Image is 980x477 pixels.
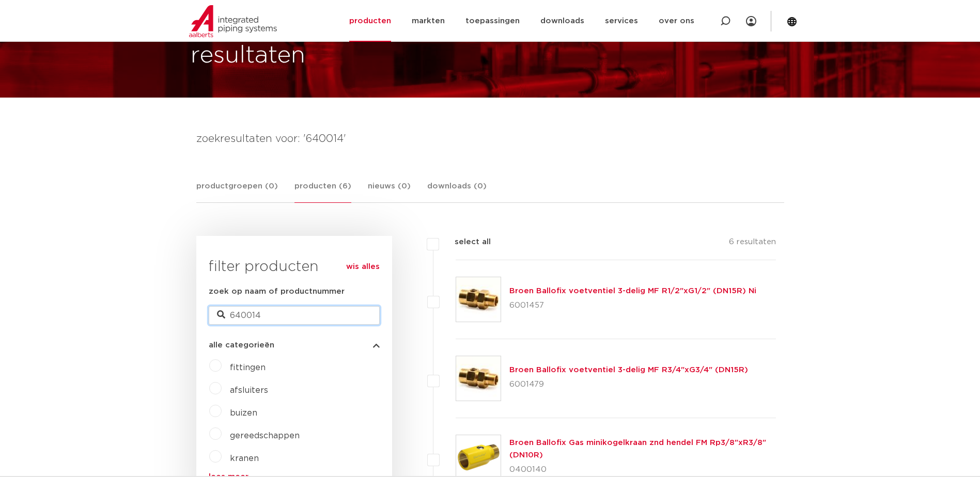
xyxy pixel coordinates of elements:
[209,341,380,349] button: alle categorieën
[509,376,748,393] p: 6001479
[509,297,756,314] p: 6001457
[230,363,266,372] a: fittingen
[209,306,380,325] input: zoeken
[509,439,766,459] a: Broen Ballofix Gas minikogelkraan znd hendel FM Rp3/8"xR3/8" (DN10R)
[368,180,411,202] a: nieuws (0)
[209,341,274,349] span: alle categorieën
[456,356,501,401] img: Thumbnail for Broen Ballofix voetventiel 3-delig MF R3/4"xG3/4" (DN15R)
[346,261,380,273] a: wis alles
[427,180,487,202] a: downloads (0)
[191,39,305,72] h1: resultaten
[196,131,784,147] h4: zoekresultaten voor: '640014'
[456,277,501,322] img: Thumbnail for Broen Ballofix voetventiel 3-delig MF R1/2"xG1/2" (DN15R) Ni
[230,432,300,440] a: gereedschappen
[209,285,345,298] label: zoek op naam of productnummer
[294,180,351,203] a: producten (6)
[509,366,748,374] a: Broen Ballofix voetventiel 3-delig MF R3/4"xG3/4" (DN15R)
[729,236,776,252] p: 6 resultaten
[230,409,257,417] a: buizen
[209,257,380,277] h3: filter producten
[439,236,491,248] label: select all
[230,386,268,394] a: afsluiters
[196,180,278,202] a: productgroepen (0)
[509,287,756,295] a: Broen Ballofix voetventiel 3-delig MF R1/2"xG1/2" (DN15R) Ni
[230,454,259,463] a: kranen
